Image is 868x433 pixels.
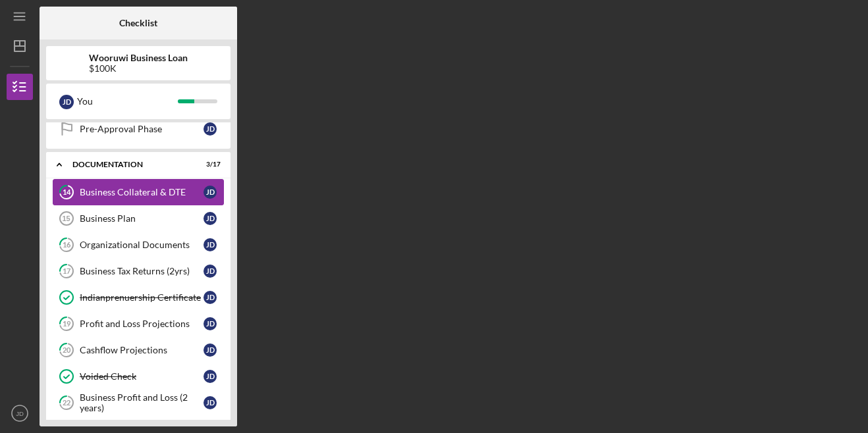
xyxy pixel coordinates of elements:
[203,212,217,225] div: J D
[7,400,33,426] button: JD
[53,390,224,416] a: 22Business Profit and Loss (2 years)JD
[203,396,217,409] div: J D
[80,371,203,382] div: Voided Check
[53,258,224,284] a: 17Business Tax Returns (2yrs)JD
[80,187,203,197] div: Business Collateral & DTE
[53,337,224,363] a: 20Cashflow ProjectionsJD
[63,241,71,249] tspan: 16
[62,215,70,222] tspan: 15
[53,363,224,390] a: Voided CheckJD
[63,399,70,407] tspan: 22
[80,292,203,303] div: Indianprenuership Certificate
[203,344,217,357] div: J D
[89,63,188,74] div: $100K
[80,392,203,413] div: Business Profit and Loss (2 years)
[203,370,217,383] div: J D
[80,124,203,134] div: Pre-Approval Phase
[203,122,217,136] div: J D
[77,90,178,113] div: You
[80,345,203,355] div: Cashflow Projections
[63,267,71,276] tspan: 17
[80,266,203,276] div: Business Tax Returns (2yrs)
[80,240,203,250] div: Organizational Documents
[53,205,224,232] a: 15Business PlanJD
[53,179,224,205] a: 14Business Collateral & DTEJD
[53,284,224,311] a: Indianprenuership CertificateJD
[203,186,217,199] div: J D
[119,18,157,28] b: Checklist
[63,320,71,328] tspan: 19
[197,161,221,168] div: 3 / 17
[80,318,203,329] div: Profit and Loss Projections
[63,188,71,197] tspan: 14
[203,265,217,278] div: J D
[72,161,188,168] div: Documentation
[80,213,203,224] div: Business Plan
[63,346,71,355] tspan: 20
[53,232,224,258] a: 16Organizational DocumentsJD
[53,311,224,337] a: 19Profit and Loss ProjectionsJD
[203,291,217,304] div: J D
[59,95,74,109] div: J D
[203,238,217,251] div: J D
[16,410,24,417] text: JD
[89,53,188,63] b: Wooruwi Business Loan
[53,116,224,142] a: Pre-Approval PhaseJD
[203,317,217,330] div: J D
